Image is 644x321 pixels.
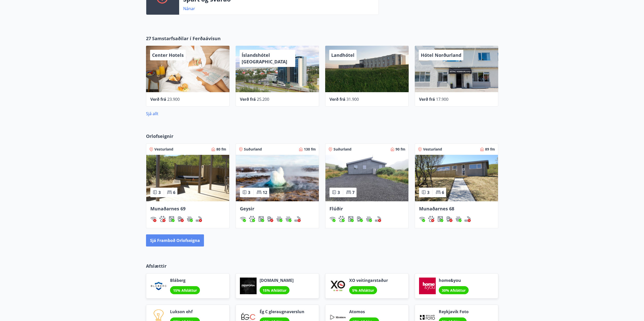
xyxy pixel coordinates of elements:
img: nH7E6Gw2rvWFb8XaSdRp44dhkQaj4PJkOoRYItBQ.svg [178,216,184,222]
span: home&you [439,278,469,283]
img: h89QDIuHlAdpqTriuIvuEWkTH976fOgBEOOeu1mi.svg [187,216,193,222]
div: Þvottavél [169,216,175,222]
span: 6 [442,190,444,195]
img: Dl16BY4EX9PAW649lg1C3oBuIaAsR6QVDQBO2cTm.svg [437,216,443,222]
div: Heitur pottur [285,216,292,222]
span: 5% Afsláttur [352,288,374,293]
span: Munaðarnes 69 [150,206,185,212]
span: 25.200 [257,96,269,102]
div: Reykingar / Vape [465,216,471,222]
span: 15% Afsláttur [263,288,286,293]
span: 3 [338,190,340,195]
span: Geysir [240,206,254,212]
div: Þráðlaust net [329,216,336,222]
img: nH7E6Gw2rvWFb8XaSdRp44dhkQaj4PJkOoRYItBQ.svg [446,216,452,222]
div: Hleðslustöð fyrir rafbíla [446,216,452,222]
span: Vesturland [423,147,442,152]
img: HJRyFFsYp6qjeUYhR4dAD8CaCEsnIFYZ05miwXoh.svg [150,216,156,222]
div: Heitur pottur [366,216,372,222]
span: Ég C gleraugnaverslun [260,309,304,314]
span: 3 [248,190,250,195]
div: Hleðslustöð fyrir rafbíla [357,216,363,222]
div: Þvottavél [348,216,354,222]
span: Munaðarnes 68 [419,206,454,212]
span: [DOMAIN_NAME] [260,278,294,283]
span: 17.900 [436,96,448,102]
img: h89QDIuHlAdpqTriuIvuEWkTH976fOgBEOOeu1mi.svg [366,216,372,222]
img: QNIUl6Cv9L9rHgMXwuzGLuiJOj7RKqxk9mBFPqjq.svg [465,216,471,222]
span: Lukson ehf [170,309,200,314]
span: Hótel Norðurland [421,52,461,58]
div: Gæludýr [428,216,434,222]
img: HJRyFFsYp6qjeUYhR4dAD8CaCEsnIFYZ05miwXoh.svg [419,216,425,222]
div: Þráðlaust net [419,216,425,222]
span: 130 fm [304,147,316,152]
span: 23.900 [167,96,180,102]
div: Gæludýr [249,216,255,222]
span: 7 [352,190,355,195]
div: Hleðslustöð fyrir rafbíla [267,216,273,222]
img: QNIUl6Cv9L9rHgMXwuzGLuiJOj7RKqxk9mBFPqjq.svg [375,216,381,222]
img: HJRyFFsYp6qjeUYhR4dAD8CaCEsnIFYZ05miwXoh.svg [329,216,336,222]
img: nH7E6Gw2rvWFb8XaSdRp44dhkQaj4PJkOoRYItBQ.svg [267,216,273,222]
span: 12 [263,190,267,195]
div: Reykingar / Vape [375,216,381,222]
span: Íslandshótel [GEOGRAPHIC_DATA] [242,52,287,65]
span: Verð frá [329,96,345,102]
div: Þvottavél [437,216,443,222]
img: Dl16BY4EX9PAW649lg1C3oBuIaAsR6QVDQBO2cTm.svg [169,216,175,222]
div: Gæludýr [159,216,165,222]
span: 80 fm [216,147,226,152]
span: 15% Afsláttur [173,288,197,293]
span: 89 fm [485,147,495,152]
span: Reykjavik Foto [439,309,469,314]
img: SJj2vZRIhV3BpGWEavGrun1QpCHThV64o0tEtO0y.svg [276,216,282,222]
img: pxcaIm5dSOV3FS4whs1soiYWTwFQvksT25a9J10C.svg [249,216,255,222]
img: h89QDIuHlAdpqTriuIvuEWkTH976fOgBEOOeu1mi.svg [455,216,462,222]
img: pxcaIm5dSOV3FS4whs1soiYWTwFQvksT25a9J10C.svg [159,216,165,222]
span: Verð frá [419,96,435,102]
img: QNIUl6Cv9L9rHgMXwuzGLuiJOj7RKqxk9mBFPqjq.svg [196,216,202,222]
img: HJRyFFsYp6qjeUYhR4dAD8CaCEsnIFYZ05miwXoh.svg [240,216,246,222]
span: Bláberg [170,278,200,283]
img: pxcaIm5dSOV3FS4whs1soiYWTwFQvksT25a9J10C.svg [428,216,434,222]
span: 3 [158,190,161,195]
span: 6 [173,190,175,195]
span: Verð frá [240,96,256,102]
span: Center Hotels [152,52,184,58]
span: Vesturland [154,147,173,152]
span: Orlofseignir [146,133,173,139]
img: Paella dish [415,155,498,201]
span: 30% Afsláttur [442,288,466,293]
span: Atomos [349,309,379,314]
div: Þvottavél [258,216,264,222]
span: Suðurland [244,147,262,152]
img: nH7E6Gw2rvWFb8XaSdRp44dhkQaj4PJkOoRYItBQ.svg [357,216,363,222]
div: Heitur pottur [455,216,462,222]
button: Sjá framboð orlofseigna [146,234,204,246]
span: Flúðir [329,206,343,212]
span: Samstarfsaðilar í Ferðaávísun [152,35,221,42]
div: Rafmagnspottur [276,216,282,222]
img: Paella dish [146,155,229,201]
span: Landhótel [331,52,355,58]
div: Hleðslustöð fyrir rafbíla [178,216,184,222]
span: 90 fm [396,147,405,152]
img: Dl16BY4EX9PAW649lg1C3oBuIaAsR6QVDQBO2cTm.svg [348,216,354,222]
div: Þráðlaust net [240,216,246,222]
span: XO veitingarstaður [349,278,388,283]
div: Reykingar / Vape [196,216,202,222]
a: Nánar [183,6,195,11]
img: QNIUl6Cv9L9rHgMXwuzGLuiJOj7RKqxk9mBFPqjq.svg [295,216,301,222]
img: Paella dish [236,155,319,201]
img: h89QDIuHlAdpqTriuIvuEWkTH976fOgBEOOeu1mi.svg [285,216,292,222]
span: 27 [146,35,151,42]
div: Þráðlaust net [150,216,156,222]
div: Gæludýr [339,216,345,222]
img: Paella dish [325,155,408,201]
span: 3 [427,190,429,195]
span: 31.900 [346,96,359,102]
div: Reykingar / Vape [295,216,301,222]
p: Afslættir [146,263,498,269]
span: Verð frá [150,96,166,102]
